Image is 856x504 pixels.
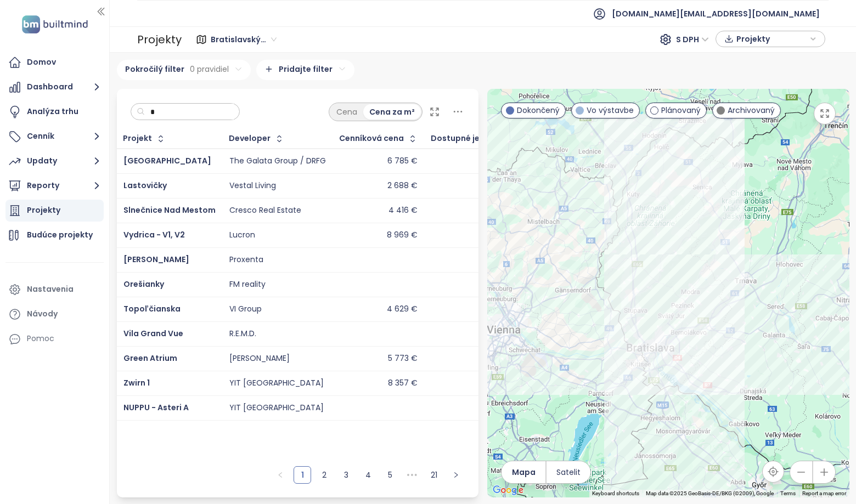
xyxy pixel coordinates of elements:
[123,377,150,388] span: Zwirn 1
[27,307,58,321] div: Návody
[337,466,355,484] li: 3
[5,328,104,350] div: Pomoc
[5,150,104,172] button: Updaty
[387,156,418,166] div: 6 785 €
[123,180,167,191] a: Lastovičky
[426,467,442,483] a: 21
[490,483,526,497] img: Google
[294,466,311,484] li: 1
[123,279,164,290] a: Orešianky
[27,203,60,217] div: Projekty
[388,378,418,388] div: 8 357 €
[388,206,418,216] div: 4 416 €
[5,224,104,246] a: Budúce projekty
[330,104,363,120] div: Cena
[556,466,581,478] span: Satelit
[229,304,262,314] div: VI Group
[736,31,807,47] span: Projekty
[294,467,311,483] a: 1
[339,135,404,142] div: Cenníková cena
[453,472,459,478] span: right
[137,29,182,50] div: Projekty
[403,466,421,484] li: Nasledujúcich 5 strán
[27,332,54,346] div: Pomoc
[272,466,289,484] button: left
[363,104,421,120] div: Cena za m²
[123,402,189,413] a: NUPPU - Asteri A
[256,60,354,80] div: Pridajte filter
[229,206,301,216] div: Cresco Real Estate
[502,461,545,483] button: Mapa
[722,31,819,47] div: button
[27,154,57,168] div: Updaty
[229,230,255,240] div: Lucron
[387,181,418,191] div: 2 688 €
[517,104,560,116] span: Dokončený
[646,490,774,496] span: Map data ©2025 GeoBasis-DE/BKG (©2009), Google
[211,31,277,48] span: Bratislavský kraj
[387,304,418,314] div: 4 629 €
[316,466,333,484] li: 2
[447,466,465,484] button: right
[27,55,56,69] div: Domov
[123,254,189,265] span: [PERSON_NAME]
[780,490,796,496] a: Terms (opens in new tab)
[5,76,104,98] button: Dashboard
[229,378,324,388] div: YIT [GEOGRAPHIC_DATA]
[123,205,216,216] a: Slnečnice Nad Mestom
[277,472,284,478] span: left
[123,135,152,142] div: Projekt
[229,135,271,142] div: Developer
[387,230,418,240] div: 8 969 €
[316,467,333,483] a: 2
[5,175,104,197] button: Reporty
[123,328,183,339] a: Vila Grand Vue
[802,490,846,496] a: Report a map error
[676,31,709,48] span: S DPH
[229,156,326,166] div: The Galata Group / DRFG
[229,354,290,364] div: [PERSON_NAME]
[431,135,508,142] span: Dostupné jednotky
[512,466,536,478] span: Mapa
[490,483,526,497] a: Open this area in Google Maps (opens a new window)
[190,63,229,75] span: 0 pravidiel
[5,126,104,148] button: Cenník
[272,466,289,484] li: Predchádzajúca strana
[587,104,634,116] span: Vo výstavbe
[382,467,398,483] a: 5
[547,461,590,483] button: Satelit
[123,229,185,240] a: Vydrica - V1, V2
[728,104,775,116] span: Archivovaný
[612,1,820,27] span: [DOMAIN_NAME][EMAIL_ADDRESS][DOMAIN_NAME]
[123,155,211,166] a: [GEOGRAPHIC_DATA]
[447,466,465,484] li: Nasledujúca strana
[388,354,418,364] div: 5 773 €
[229,403,324,413] div: YIT [GEOGRAPHIC_DATA]
[5,279,104,301] a: Nastavenia
[229,181,276,191] div: Vestal Living
[425,466,443,484] li: 21
[19,13,91,36] img: logo
[27,105,78,118] div: Analýza trhu
[117,60,251,80] div: Pokročilý filter
[123,303,181,314] a: Topoľčianska
[229,255,263,265] div: Proxenta
[5,101,104,123] a: Analýza trhu
[359,466,377,484] li: 4
[123,353,177,364] a: Green Atrium
[403,466,421,484] span: •••
[27,282,74,296] div: Nastavenia
[661,104,701,116] span: Plánovaný
[592,490,639,497] button: Keyboard shortcuts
